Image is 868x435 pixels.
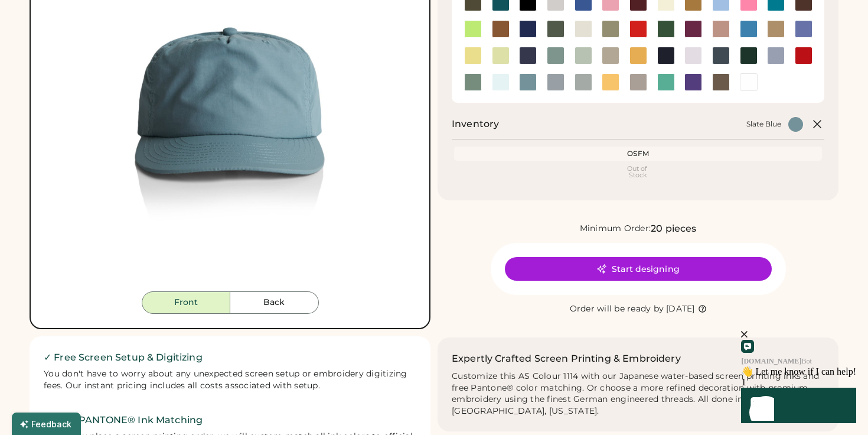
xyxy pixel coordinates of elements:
iframe: Front Chat [670,288,865,433]
div: Slate Blue [746,119,781,129]
div: [DATE] [666,303,695,315]
button: Back [230,291,319,314]
button: Start designing [505,257,772,281]
h2: Expertly Crafted Screen Printing & Embroidery [452,352,681,366]
div: Out of Stock [456,165,820,178]
div: Order will be ready by [570,303,664,315]
div: Minimum Order: [580,223,651,235]
div: Customize this AS Colour 1114 with our Japanese water-based screen printing inks and free Pantone... [452,371,824,418]
h2: Inventory [452,117,499,131]
div: You don't have to worry about any unexpected screen setup or embroidery digitizing fees. Our inst... [44,368,416,392]
button: Front [142,291,230,314]
div: 20 pieces [651,222,696,236]
h2: ✓ Free Screen Setup & Digitizing [44,350,416,365]
h2: ✓ Free PANTONE® Ink Matching [44,413,416,427]
div: OSFM [456,149,820,158]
